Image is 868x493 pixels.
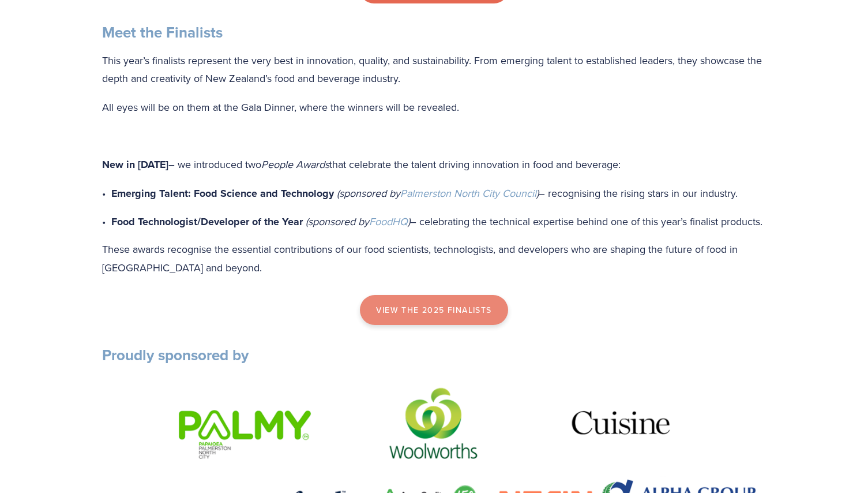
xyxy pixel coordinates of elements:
p: – recognising the rising stars in our industry. [111,184,766,203]
p: All eyes will be on them at the Gala Dinner, where the winners will be revealed. [102,98,766,117]
strong: Food Technologist/Developer of the Year [111,214,303,229]
em: ) [408,214,410,229]
p: This year’s finalists represent the very best in innovation, quality, and sustainability. From em... [102,51,766,88]
strong: New in [DATE] [102,157,168,172]
p: – we introduced two that celebrate the talent driving innovation in food and beverage: [102,155,766,174]
a: Palmerston North City Council [400,186,536,200]
em: People Awards [261,157,329,171]
em: (sponsored by [337,186,400,200]
p: These awards recognise the essential contributions of our food scientists, technologists, and dev... [102,240,766,277]
strong: Emerging Talent: Food Science and Technology [111,186,334,201]
a: FoodHQ [369,214,408,229]
em: (sponsored by [306,214,369,229]
em: ) [536,186,539,200]
strong: Meet the Finalists [102,21,223,43]
a: view the 2025 finalists [360,295,508,325]
strong: Proudly sponsored by [102,344,249,366]
p: – celebrating the technical expertise behind one of this year’s finalist products. [111,212,766,231]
